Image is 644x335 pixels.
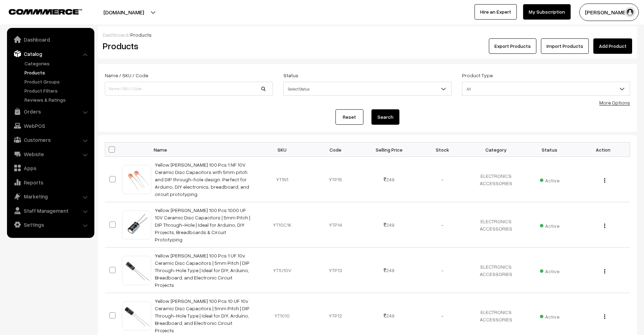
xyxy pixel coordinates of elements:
[599,100,630,105] a: More Options
[23,87,92,94] a: Product Filters
[523,143,576,157] th: Status
[9,204,92,217] a: Staff Management
[540,175,559,184] span: Active
[255,143,309,157] th: SKU
[284,83,451,95] span: Select Status
[283,82,451,96] span: Select Status
[625,7,635,17] img: user
[416,202,469,248] td: -
[23,78,92,85] a: Product Groups
[155,253,249,288] a: Yellow [PERSON_NAME] 100 Pcs 1 UF 10v Ceramic Disc Capacitors | 5mm Pitch | DIP Through-Hole Type...
[540,220,559,230] span: Active
[371,109,399,125] button: Search
[579,3,639,21] button: [PERSON_NAME]
[9,119,92,132] a: WebPOS
[462,72,493,79] label: Product Type
[309,202,362,248] td: YTP14
[309,248,362,293] td: YTP13
[255,202,309,248] td: YT10C1K
[309,157,362,202] td: YTP15
[523,4,571,20] a: My Subscription
[416,157,469,202] td: -
[540,311,559,320] span: Active
[540,266,559,275] span: Active
[9,190,92,203] a: Marketing
[9,162,92,174] a: Apps
[155,162,249,197] a: Yellow [PERSON_NAME] 100 Pcs 1 NF 10V Ceramic Disc Capacitors with 5mm pitch and DIP through-hole...
[283,72,298,79] label: Status
[9,133,92,146] a: Customers
[335,109,363,125] a: Reset
[9,9,82,14] img: COMMMERCE
[462,83,630,95] span: All
[475,4,517,20] a: Hire an Expert
[130,32,152,38] span: Products
[9,105,92,118] a: Orders
[155,298,249,333] a: Yellow [PERSON_NAME] 100 Pcs 10 UF 10v Ceramic Disc Capacitors | 5mm Pitch | DIP Through-Hole Typ...
[593,38,632,54] a: Add Product
[151,143,255,157] th: Name
[576,143,630,157] th: Action
[604,178,605,183] img: Menu
[309,143,362,157] th: Code
[541,38,589,54] a: Import Products
[155,207,250,242] a: Yellow [PERSON_NAME] 100 Pcs 1000 UF 10V Ceramic Disc Capacitors | 5mm Pitch | DIP Through-Hole |...
[105,72,148,79] label: Name / SKU / Code
[362,248,416,293] td: 249
[9,148,92,160] a: Website
[469,248,523,293] td: ELECTRONICS ACCESSORIES
[469,143,523,157] th: Category
[604,314,605,319] img: Menu
[604,269,605,274] img: Menu
[23,69,92,76] a: Products
[103,41,272,51] h2: Products
[103,31,632,38] div: /
[105,82,273,96] input: Name / SKU / Code
[103,32,128,38] a: Dashboard
[9,48,92,60] a: Catalog
[9,218,92,231] a: Settings
[604,224,605,228] img: Menu
[23,96,92,103] a: Reviews & Ratings
[469,202,523,248] td: ELECTRONICS ACCESSORIES
[416,143,469,157] th: Stock
[362,202,416,248] td: 249
[416,248,469,293] td: -
[9,33,92,46] a: Dashboard
[255,157,309,202] td: YT1N1
[489,38,536,54] button: Export Products
[362,157,416,202] td: 249
[9,7,70,15] a: COMMMERCE
[255,248,309,293] td: YT1U10V
[462,82,630,96] span: All
[79,3,168,21] button: [DOMAIN_NAME]
[362,143,416,157] th: Selling Price
[9,176,92,189] a: Reports
[23,60,92,67] a: Categories
[469,157,523,202] td: ELECTRONICS ACCESSORIES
